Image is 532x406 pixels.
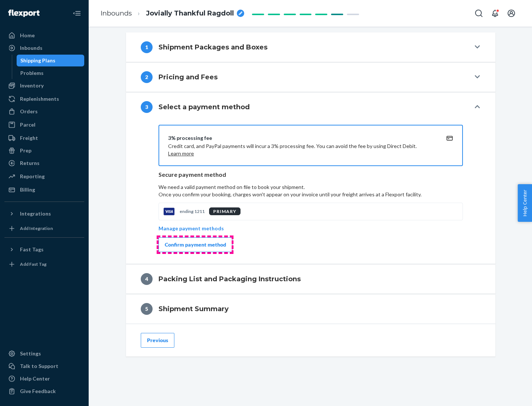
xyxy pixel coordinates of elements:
button: 5Shipment Summary [126,294,495,324]
div: 1 [141,41,153,53]
div: Talk to Support [20,362,58,370]
div: Confirm payment method [165,241,226,248]
div: 4 [141,273,153,285]
a: Replenishments [4,93,84,105]
div: Fast Tags [20,246,44,253]
p: Secure payment method [158,171,463,179]
div: 2 [141,71,153,83]
div: Integrations [20,210,51,217]
a: Prep [4,145,84,156]
span: Jovially Thankful Ragdoll [146,9,234,18]
p: ending 1211 [180,208,205,214]
a: Billing [4,184,84,196]
div: Help Center [20,375,50,382]
div: Billing [20,186,35,193]
ol: breadcrumbs [95,3,250,24]
button: Open notifications [488,6,502,21]
a: Add Integration [4,223,84,234]
button: Confirm payment method [158,237,232,252]
div: Add Integration [20,225,53,231]
h4: Pricing and Fees [158,72,218,82]
div: Add Fast Tag [20,261,47,267]
a: Orders [4,106,84,117]
button: Learn more [168,150,194,157]
button: Close Navigation [69,6,84,21]
button: 2Pricing and Fees [126,62,495,92]
p: Once you confirm your booking, charges won't appear on your invoice until your freight arrives at... [158,191,463,198]
div: 3% processing fee [168,134,436,142]
div: PRIMARY [209,207,241,215]
a: Talk to Support [4,360,84,372]
a: Reporting [4,171,84,182]
button: Help Center [518,184,532,222]
a: Returns [4,157,84,169]
a: Shipping Plans [17,55,85,66]
button: Open Search Box [471,6,486,21]
h4: Shipment Packages and Boxes [158,42,267,52]
div: Freight [20,134,38,142]
button: 4Packing List and Packaging Instructions [126,264,495,294]
p: Credit card, and PayPal payments will incur a 3% processing fee. You can avoid the fee by using D... [168,142,436,157]
button: 3Select a payment method [126,92,495,122]
div: Parcel [20,121,35,128]
a: Inventory [4,80,84,92]
div: 5 [141,303,153,315]
div: 3 [141,101,153,113]
div: Give Feedback [20,388,56,395]
a: Freight [4,132,84,144]
button: Give Feedback [4,385,84,397]
div: Orders [20,108,38,115]
div: Shipping Plans [20,57,55,64]
div: Inventory [20,82,44,89]
p: Manage payment methods [158,225,224,232]
a: Inbounds [100,9,132,17]
div: Reporting [20,173,45,180]
div: Settings [20,350,41,357]
a: Help Center [4,373,84,385]
button: Integrations [4,208,84,220]
a: Add Fast Tag [4,258,84,270]
h4: Packing List and Packaging Instructions [158,274,301,284]
div: Inbounds [20,44,42,52]
button: Fast Tags [4,244,84,255]
div: Prep [20,147,31,154]
div: Returns [20,159,40,167]
a: Inbounds [4,42,84,54]
a: Home [4,30,84,41]
p: We need a valid payment method on file to book your shipment. [158,183,463,198]
a: Settings [4,348,84,359]
button: Open account menu [504,6,519,21]
a: Problems [17,67,85,79]
button: 1Shipment Packages and Boxes [126,32,495,62]
img: Flexport logo [8,10,40,17]
div: Replenishments [20,95,59,103]
h4: Shipment Summary [158,304,229,314]
h4: Select a payment method [158,102,250,112]
div: Home [20,32,35,39]
a: Parcel [4,119,84,131]
button: Previous [141,333,174,348]
div: Problems [20,69,44,77]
